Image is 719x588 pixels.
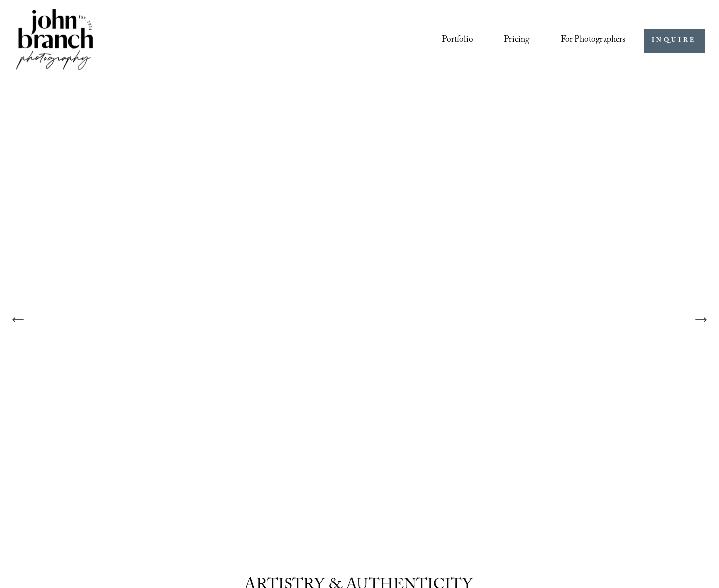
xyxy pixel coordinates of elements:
[7,309,29,330] button: Previous Slide
[644,29,705,53] a: INQUIRE
[690,309,712,330] button: Next Slide
[442,31,473,50] a: Portfolio
[504,31,529,50] a: Pricing
[561,32,626,49] span: For Photographers
[561,31,626,50] a: folder dropdown
[14,7,95,74] img: John Branch IV Photography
